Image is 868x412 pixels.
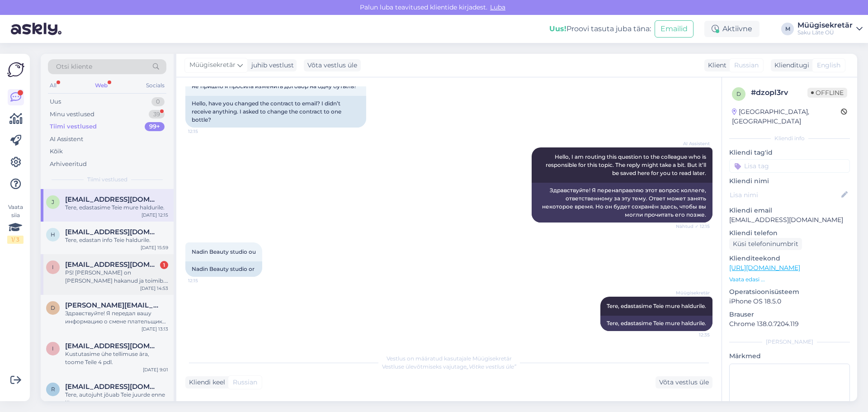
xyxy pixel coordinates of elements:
span: j [52,199,54,205]
div: Kliendi info [729,134,850,142]
span: Nähtud ✓ 12:15 [676,223,710,230]
span: Tiimi vestlused [87,175,127,184]
div: Tiimi vestlused [50,122,97,131]
img: Askly Logo [7,61,24,78]
div: Arhiveeritud [50,160,87,169]
div: juhib vestlust [248,61,294,70]
div: Здравствуйте! Я перенаправляю этот вопрос коллеге, ответственному за эту тему. Ответ может занять... [532,183,712,223]
p: Vaata edasi ... [729,275,850,284]
p: Brauser [729,310,850,319]
div: Kustutasime ühe tellimuse ära, toome Teile 4 pdl. [65,350,168,366]
div: [DATE] 15:59 [141,244,168,251]
div: Võta vestlus üle [304,59,361,71]
span: d [736,90,741,97]
span: Russian [233,378,257,387]
p: Kliendi tag'id [729,148,850,157]
span: Russian [734,61,759,70]
div: Uus [50,97,61,106]
span: i [52,264,54,270]
p: Kliendi nimi [729,176,850,186]
div: Klienditugi [771,61,809,70]
span: r [51,386,55,393]
div: [DATE] 12:15 [142,212,168,218]
p: Klienditeekond [729,254,850,263]
p: iPhone OS 18.5.0 [729,297,850,306]
div: 1 / 3 [7,236,24,244]
div: Tere, autojuht jõuab Teie juurde enne lõunat. [65,391,168,407]
div: # dzopl3rv [751,87,807,98]
span: dmitri@fra-ber.ee [65,301,159,309]
div: Kõik [50,147,63,156]
span: Vestluse ülevõtmiseks vajutage [382,363,516,370]
div: Tere, edastan info Teie haldurile. [65,236,168,244]
a: [URL][DOMAIN_NAME] [729,264,800,272]
span: Otsi kliente [56,62,92,71]
input: Lisa nimi [730,190,840,200]
i: „Võtke vestlus üle” [467,363,516,370]
div: [DATE] 13:13 [142,326,168,332]
div: Tere, edastasime Teie mure haldurile. [65,204,168,212]
span: 12:15 [188,128,222,135]
div: 1 [160,261,168,269]
p: [EMAIL_ADDRESS][DOMAIN_NAME] [729,215,850,225]
div: AI Assistent [50,135,83,144]
div: Nadin Beauty studio or [185,261,262,277]
div: Võta vestlus üle [656,376,712,388]
div: Здравствуйте! Я передал вашу информацию о смене плательщика по договору № 36758 соответствующему ... [65,309,168,326]
span: info@itk.ee [65,342,159,350]
span: i [52,345,54,352]
div: Proovi tasuta juba täna: [549,24,651,34]
div: Müügisekretär [797,22,853,29]
div: Hello, have you changed the contract to email? I didn’t receive anything. I asked to change the c... [185,96,366,128]
span: Offline [807,88,847,98]
input: Lisa tag [729,159,850,173]
div: Saku Läte OÜ [797,29,853,36]
div: [DATE] 14:53 [140,285,168,292]
div: Kliendi keel [185,378,225,387]
div: [GEOGRAPHIC_DATA], [GEOGRAPHIC_DATA] [732,107,841,126]
div: Socials [144,80,166,91]
div: Aktiivne [704,21,759,37]
span: d [51,304,55,311]
div: All [48,80,58,91]
div: Klient [704,61,726,70]
span: Nadin Beauty studio ou [192,248,256,255]
span: h [51,231,55,238]
span: Müügisekretär [189,60,236,70]
b: Uus! [549,24,566,33]
span: ivari.ilusk@tariston.ee [65,260,159,269]
div: Tere, edastasime Teie mure haldurile. [600,316,712,331]
p: Operatsioonisüsteem [729,287,850,297]
button: Emailid [655,20,693,38]
p: Kliendi telefon [729,228,850,238]
div: 39 [149,110,165,119]
div: [DATE] 9:01 [143,366,168,373]
div: Minu vestlused [50,110,94,119]
div: [PERSON_NAME] [729,338,850,346]
span: 12:15 [188,277,222,284]
span: Tere, edastasime Teie mure haldurile. [607,303,706,309]
div: M [781,23,794,35]
p: Märkmed [729,351,850,361]
span: English [817,61,840,70]
p: Chrome 138.0.7204.119 [729,319,850,329]
div: 0 [151,97,165,106]
div: PS! [PERSON_NAME] on [PERSON_NAME] hakanud ja toimib. Üle peaks ikka vaata selle aparaadi [65,269,168,285]
span: raido@lakrito.ee [65,383,159,391]
div: Web [93,80,109,91]
span: Hello, I am routing this question to the colleague who is responsible for this topic. The reply m... [546,153,708,176]
div: 99+ [145,122,165,131]
span: Vestlus on määratud kasutajale Müügisekretär [387,355,512,362]
span: AI Assistent [676,140,710,147]
div: Vaata siia [7,203,24,244]
span: heli.siimson@sca.com [65,228,159,236]
span: Luba [487,3,508,11]
span: 12:35 [676,331,710,338]
span: Müügisekretär [676,289,710,296]
a: MüügisekretärSaku Läte OÜ [797,22,863,36]
div: Küsi telefoninumbrit [729,238,802,250]
span: juuksur@bk.ru [65,195,159,204]
p: Kliendi email [729,206,850,215]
